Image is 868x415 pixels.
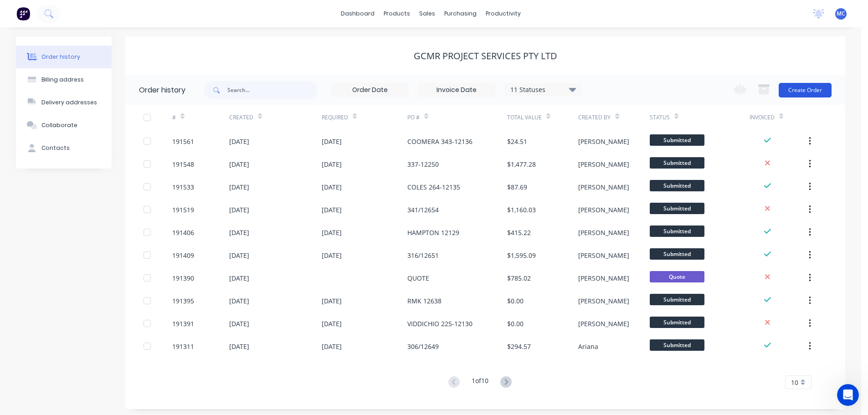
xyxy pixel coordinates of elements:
[650,225,704,237] span: Submitted
[172,228,194,237] div: 191406
[172,105,229,130] div: #
[322,182,342,192] div: [DATE]
[750,113,775,122] div: Invoiced
[507,273,531,283] div: $785.02
[407,137,473,146] div: COOMERA 343-12136
[507,296,524,306] div: $0.00
[837,10,845,18] span: MC
[578,273,629,283] div: [PERSON_NAME]
[481,7,525,20] div: productivity
[650,134,704,146] span: Submitted
[650,339,704,351] span: Submitted
[650,157,704,169] span: Submitted
[229,296,249,306] div: [DATE]
[172,205,194,215] div: 191519
[172,319,194,328] div: 191391
[229,182,249,192] div: [DATE]
[791,378,798,387] span: 10
[407,182,460,192] div: COLES 264-12135
[507,342,531,351] div: $294.57
[322,228,342,237] div: [DATE]
[16,7,30,20] img: Factory
[472,376,488,389] div: 1 of 10
[172,137,194,146] div: 191561
[139,85,185,96] div: Order history
[229,273,249,283] div: [DATE]
[578,342,598,351] div: Ariana
[172,342,194,351] div: 191311
[16,114,112,137] button: Collaborate
[229,342,249,351] div: [DATE]
[578,105,649,130] div: Created By
[578,159,629,169] div: [PERSON_NAME]
[418,83,495,97] input: Invoice Date
[578,251,629,260] div: [PERSON_NAME]
[322,137,342,146] div: [DATE]
[336,7,379,20] a: dashboard
[379,7,415,20] div: products
[407,205,439,215] div: 341/12654
[440,7,481,20] div: purchasing
[229,251,249,260] div: [DATE]
[407,296,442,306] div: RMK 12638
[322,296,342,306] div: [DATE]
[578,182,629,192] div: [PERSON_NAME]
[507,137,527,146] div: $24.51
[172,113,176,122] div: #
[322,251,342,260] div: [DATE]
[172,251,194,260] div: 191409
[407,273,429,283] div: QUOTE
[322,105,407,130] div: Required
[415,7,440,20] div: sales
[578,205,629,215] div: [PERSON_NAME]
[407,105,507,130] div: PO #
[507,205,536,215] div: $1,160.03
[578,228,629,237] div: [PERSON_NAME]
[650,113,670,122] div: Status
[229,105,322,130] div: Created
[322,319,342,328] div: [DATE]
[505,85,581,95] div: 11 Statuses
[41,53,80,61] div: Order history
[507,182,527,192] div: $87.69
[16,137,112,159] button: Contacts
[507,105,578,130] div: Total Value
[41,121,77,129] div: Collaborate
[322,113,348,122] div: Required
[229,205,249,215] div: [DATE]
[650,105,750,130] div: Status
[507,319,524,328] div: $0.00
[578,113,611,122] div: Created By
[837,384,859,406] iframe: Intercom live chat
[650,180,704,191] span: Submitted
[750,105,806,130] div: Invoiced
[507,159,536,169] div: $1,477.28
[322,159,342,169] div: [DATE]
[407,319,473,328] div: VIDDICHIO 225-12130
[41,98,97,107] div: Delivery addresses
[650,203,704,214] span: Submitted
[41,144,70,152] div: Contacts
[507,228,531,237] div: $415.22
[407,342,439,351] div: 306/12649
[779,83,832,97] button: Create Order
[332,83,408,97] input: Order Date
[650,294,704,305] span: Submitted
[229,159,249,169] div: [DATE]
[172,182,194,192] div: 191533
[229,228,249,237] div: [DATE]
[650,248,704,260] span: Submitted
[407,251,439,260] div: 316/12651
[16,91,112,114] button: Delivery addresses
[41,76,84,84] div: Billing address
[507,113,542,122] div: Total Value
[172,273,194,283] div: 191390
[650,317,704,328] span: Submitted
[507,251,536,260] div: $1,595.09
[229,137,249,146] div: [DATE]
[407,113,420,122] div: PO #
[172,296,194,306] div: 191395
[650,271,704,282] span: Quote
[172,159,194,169] div: 191548
[229,319,249,328] div: [DATE]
